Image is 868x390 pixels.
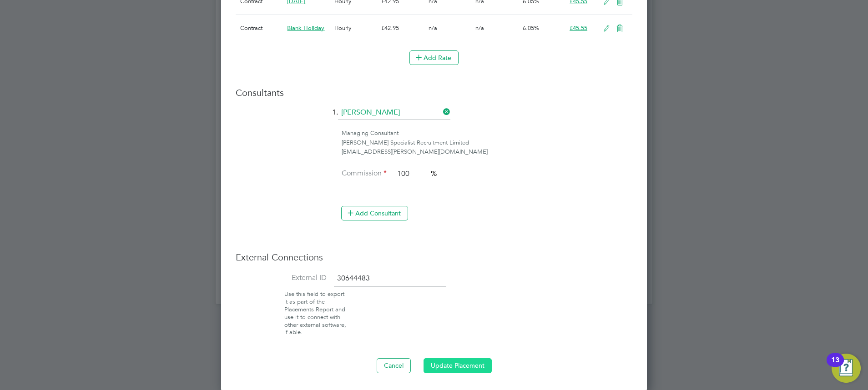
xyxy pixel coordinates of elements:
button: Add Rate [409,50,459,65]
div: £42.95 [379,15,426,41]
span: Use this field to export it as part of the Placements Report and use it to connect with other ext... [284,290,346,336]
span: % [431,169,437,178]
div: Contract [238,15,285,41]
button: Update Placement [424,358,492,373]
span: Blank Holiday [287,24,324,32]
div: Hourly [332,15,379,41]
button: Cancel [377,358,411,373]
label: External ID [236,273,327,283]
button: Add Consultant [341,206,408,220]
div: Managing Consultant [342,129,632,138]
h3: Consultants [236,87,632,99]
span: £45.55 [570,24,587,32]
span: n/a [429,24,437,32]
div: [PERSON_NAME] Specialist Recruitment Limited [342,138,632,148]
button: Open Resource Center, 13 new notifications [832,354,861,383]
div: [EMAIL_ADDRESS][PERSON_NAME][DOMAIN_NAME] [342,147,632,157]
input: Search for... [338,106,450,120]
label: Commission [341,169,387,178]
li: 1. [236,106,632,129]
div: 13 [831,360,839,372]
span: 6.05% [523,24,539,32]
h3: External Connections [236,251,632,263]
span: n/a [475,24,484,32]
